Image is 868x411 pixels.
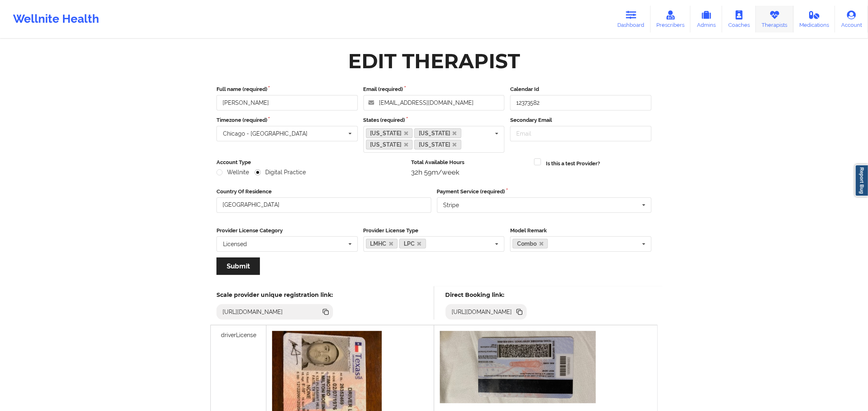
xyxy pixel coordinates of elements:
a: Therapists [756,6,794,32]
input: Email [510,126,652,141]
h5: Scale provider unique registration link: [216,291,333,299]
a: Prescribers [651,6,691,32]
input: Full name [216,95,358,110]
label: Country Of Residence [216,188,431,196]
div: Stripe [444,202,459,208]
a: LMHC [366,239,398,249]
div: 32h 59m/week [411,168,529,176]
a: Dashboard [612,6,651,32]
a: Report Bug [855,164,868,197]
a: LPC [399,239,426,249]
label: Full name (required) [216,85,358,93]
a: [US_STATE] [366,140,413,149]
h5: Direct Booking link: [446,291,527,299]
div: Licensed [223,241,247,247]
a: [US_STATE] [366,128,413,138]
a: Medications [794,6,836,32]
input: Email address [364,95,505,110]
a: [US_STATE] [414,140,461,149]
label: States (required) [364,116,505,124]
label: Provider License Type [364,227,505,235]
label: Calendar Id [510,85,652,93]
a: [US_STATE] [414,128,461,138]
label: Timezone (required) [216,116,358,124]
input: Calendar Id [510,95,652,110]
label: Account Type [216,158,406,167]
label: Email (required) [364,85,505,93]
label: Total Available Hours [411,158,529,167]
label: Payment Service (required) [437,188,652,196]
label: Model Remark [510,227,652,235]
a: Combo [513,239,548,249]
a: Account [835,6,868,32]
div: Edit Therapist [348,48,520,74]
img: a26e3376-b77a-464f-99e2-959265bb047a_53736c58-d5e5-450e-b435-48677ead086bIMG_5751.JPG [440,331,596,403]
label: Secondary Email [510,116,652,124]
label: Digital Practice [255,169,306,176]
a: Admins [691,6,722,32]
button: Submit [216,257,260,275]
div: [URL][DOMAIN_NAME] [219,308,286,316]
div: Chicago - [GEOGRAPHIC_DATA] [223,131,307,136]
label: Wellnite [216,169,249,176]
a: Coaches [722,6,756,32]
div: [URL][DOMAIN_NAME] [448,308,515,316]
label: Provider License Category [216,227,358,235]
label: Is this a test Provider? [546,160,600,168]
